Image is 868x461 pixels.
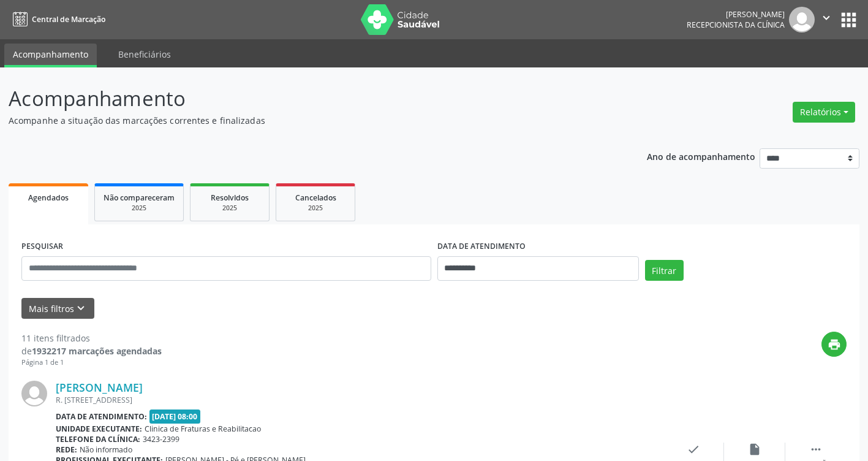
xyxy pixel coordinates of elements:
b: Telefone da clínica: [56,434,140,444]
span: Agendados [28,192,69,203]
p: Acompanhe a situação das marcações correntes e finalizadas [9,114,604,127]
span: Central de Marcação [32,14,105,25]
span: Não informado [80,444,132,455]
span: Recepcionista da clínica [687,20,785,30]
a: Central de Marcação [9,9,105,29]
button:  [815,7,838,32]
button: print [821,332,847,357]
p: Ano de acompanhamento [647,148,755,164]
b: Data de atendimento: [56,411,147,422]
a: Beneficiários [110,44,179,65]
img: img [21,381,47,406]
button: apps [838,9,859,31]
i:  [820,11,833,25]
strong: 1932217 marcações agendadas [32,345,162,357]
span: Cancelados [295,192,336,203]
p: Acompanhamento [9,83,604,114]
span: [DATE] 08:00 [149,410,201,424]
i: keyboard_arrow_down [74,302,88,315]
i: print [828,338,841,351]
span: Não compareceram [104,192,175,203]
img: img [789,7,815,32]
i: check [687,443,700,456]
label: PESQUISAR [21,237,63,256]
div: 11 itens filtrados [21,332,162,345]
span: Clinica de Fraturas e Reabilitacao [145,424,261,434]
div: de [21,345,162,357]
span: 3423-2399 [143,434,179,444]
i:  [809,443,823,456]
span: Resolvidos [211,192,249,203]
button: Filtrar [645,260,684,281]
a: Acompanhamento [4,44,97,67]
div: [PERSON_NAME] [687,9,785,20]
b: Rede: [56,444,77,455]
button: Relatórios [793,102,855,123]
div: Página 1 de 1 [21,357,162,368]
i: insert_drive_file [748,443,761,456]
div: 2025 [199,204,260,213]
b: Unidade executante: [56,424,142,434]
div: 2025 [285,204,346,213]
div: 2025 [104,204,175,213]
div: R. [STREET_ADDRESS] [56,395,663,405]
button: Mais filtroskeyboard_arrow_down [21,298,94,319]
a: [PERSON_NAME] [56,381,143,394]
label: DATA DE ATENDIMENTO [437,237,526,256]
